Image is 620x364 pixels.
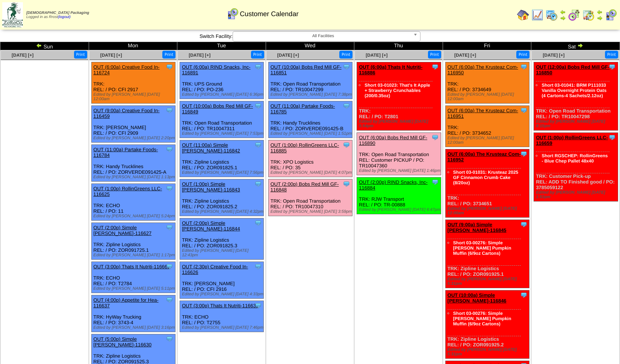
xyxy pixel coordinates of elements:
img: calendarcustomer.gif [227,8,239,20]
div: TRK: Zipline Logistics REL: / PO: ZOR091925.1 [445,220,529,288]
a: OUT (6:00a) Thats It Nutriti-116886 [359,64,422,75]
img: arrowleft.gif [597,9,603,15]
a: OUT (6:00a) Creative Food In-116724 [94,64,160,75]
div: Edited by [PERSON_NAME] [DATE] 4:33pm [182,292,263,296]
a: OUT (1:00p) RollinGreens LLC-116659 [536,135,608,146]
img: Tooltip [254,141,262,149]
div: TRK: HyWay Trucking REL: / PO: 3743-4 [91,295,175,332]
img: arrowright.gif [560,15,566,21]
a: OUT (3:00p) Thats It Nutriti-116638 [182,303,259,308]
a: OUT (1:00p) RollinGreens LLC-116885 [271,142,339,153]
div: TRK: [PERSON_NAME] REL: / PO: CFI 2909 [91,106,175,143]
img: Tooltip [343,102,350,110]
img: Tooltip [166,63,173,71]
div: TRK: Open Road Transportation REL: / PO: TR10047310 [268,179,352,216]
td: Tue [177,42,266,50]
div: TRK: ECHO REL: / PO: T2784 [91,262,175,293]
img: arrowright.gif [597,15,603,21]
img: line_graph.gif [531,9,543,21]
span: [DATE] [+] [12,53,33,58]
div: Edited by [PERSON_NAME] [DATE] 6:47pm [359,208,440,212]
a: Short 03-00276: Simple [PERSON_NAME] Pumpkin Muffin (6/9oz Cartons) [453,311,511,326]
div: Edited by [PERSON_NAME] [DATE] 5:54pm [359,119,440,128]
td: Wed [266,42,354,50]
img: Tooltip [254,302,262,309]
div: TRK: Open Road Transportation REL: / PO: TR10047311 [180,101,264,138]
div: Edited by [PERSON_NAME] [DATE] 12:00am [448,92,529,101]
button: Print [428,51,441,59]
div: Edited by [PERSON_NAME] [DATE] 5:11pm [94,286,175,291]
img: Tooltip [608,134,616,141]
div: Edited by [PERSON_NAME] [DATE] 1:46pm [359,168,440,173]
a: [DATE] [+] [454,53,476,58]
img: Tooltip [254,102,262,110]
div: Edited by [PERSON_NAME] [DATE] 2:20pm [94,136,175,140]
td: Fri [443,42,531,50]
div: Edited by [PERSON_NAME] [DATE] 5:31pm [448,277,529,286]
img: Tooltip [608,63,616,71]
img: Tooltip [520,107,528,114]
img: Tooltip [431,63,439,71]
img: arrowleft.gif [36,42,42,48]
a: OUT (6:00a) RIND Snacks, Inc-116891 [182,64,251,75]
img: Tooltip [431,134,439,141]
a: OUT (9:00a) Creative Food In-116459 [94,108,160,119]
div: TRK: Handy Trucklines REL: / PO: ZORVERDE091425-B [268,101,352,138]
img: Tooltip [343,180,350,188]
div: Edited by [PERSON_NAME] [DATE] 8:15pm [536,119,617,128]
div: Edited by [PERSON_NAME] [DATE] 5:31pm [448,347,529,356]
div: Edited by [PERSON_NAME] [DATE] 12:43pm [182,248,263,257]
div: Edited by [PERSON_NAME] [DATE] 1:53pm [536,190,617,199]
div: TRK: REL: / PO: 3734651 [445,149,529,218]
td: Mon [89,42,177,50]
td: Thu [354,42,443,50]
div: TRK: ECHO REL: / PO: T2755 [180,301,264,332]
a: OUT (5:00p) Simple [PERSON_NAME]-116630 [94,336,152,347]
a: OUT (10:00a) Simple [PERSON_NAME]-116846 [448,292,507,304]
a: OUT (9:00a) Simple [PERSON_NAME]-116845 [448,222,507,233]
div: TRK: Open Road Transportation REL: / PO: TR10047298 [534,62,618,131]
div: TRK: Zipline Logistics REL: / PO: ZOR091825.2 [180,179,264,216]
img: calendarprod.gif [546,9,558,21]
a: OUT (6:00a) The Krusteaz Com-116950 [448,64,518,75]
a: [DATE] [+] [543,53,564,58]
button: Print [162,51,175,59]
div: Edited by [PERSON_NAME] [DATE] 4:32pm [182,209,263,214]
div: Edited by [PERSON_NAME] [DATE] 1:51pm [271,131,352,136]
a: OUT (2:00p) Bobs Red Mill GF-116848 [271,181,339,193]
img: Tooltip [254,263,262,270]
img: home.gif [517,9,529,21]
div: Edited by [PERSON_NAME] [DATE] 12:00am [94,92,175,101]
img: calendarblend.gif [568,9,580,21]
img: calendarinout.gif [582,9,594,21]
div: TRK: RJW Transport REL: / PO: TR-00888 [357,177,441,214]
div: Edited by [PERSON_NAME] [DATE] 7:56pm [182,170,263,175]
div: Edited by [PERSON_NAME] [DATE] 6:36pm [182,92,263,97]
img: Tooltip [254,180,262,188]
a: (logout) [58,15,71,19]
img: arrowleft.gif [560,9,566,15]
div: Edited by [PERSON_NAME] [DATE] 1:17pm [94,253,175,257]
button: Print [516,51,529,59]
div: TRK: ECHO REL: / PO: 11 [91,184,175,221]
span: [DEMOGRAPHIC_DATA] Packaging [26,11,89,15]
a: OUT (2:30p) Creative Food In-116626 [182,264,248,275]
a: OUT (12:00a) Bobs Red Mill GF-116850 [536,64,609,75]
div: TRK: [PERSON_NAME] REL: / PO: CFI 2916 [180,262,264,299]
a: [DATE] [+] [366,53,387,58]
a: OUT (3:00p) Thats It Nutriti-116665 [94,264,170,269]
span: [DATE] [+] [189,53,210,58]
a: OUT (6:00a) The Krusteaz Com-116952 [448,151,521,162]
a: [DATE] [+] [277,53,299,58]
a: OUT (6:00a) Bobs Red Mill GF-116890 [359,135,427,146]
a: OUT (6:00a) The Krusteaz Com-116951 [448,108,518,119]
div: TRK: REL: / PO: 3734652 [445,106,529,147]
img: Tooltip [166,185,173,192]
a: OUT (2:00p) Simple [PERSON_NAME]-116627 [94,225,152,236]
button: Print [339,51,352,59]
img: Tooltip [520,291,528,299]
img: Tooltip [166,335,173,343]
div: Edited by [PERSON_NAME] [DATE] 5:24pm [94,214,175,218]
